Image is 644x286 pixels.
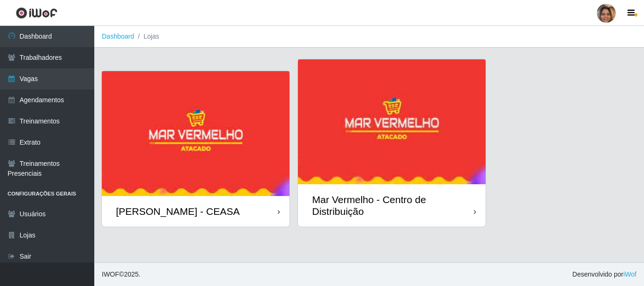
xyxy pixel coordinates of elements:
[102,33,134,40] a: Dashboard
[16,7,58,19] img: CoreUI Logo
[134,32,159,41] li: Lojas
[102,270,119,278] span: IWOF
[102,71,289,196] img: cardImg
[298,59,486,227] a: Mar Vermelho - Centro de Distribuição
[102,71,289,227] a: [PERSON_NAME] - CEASA
[94,26,644,48] nav: breadcrumb
[116,205,240,217] div: [PERSON_NAME] - CEASA
[298,59,486,184] img: cardImg
[572,270,636,279] span: Desenvolvido por
[312,194,474,217] div: Mar Vermelho - Centro de Distribuição
[623,270,636,278] a: iWof
[102,270,140,279] span: © 2025 .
